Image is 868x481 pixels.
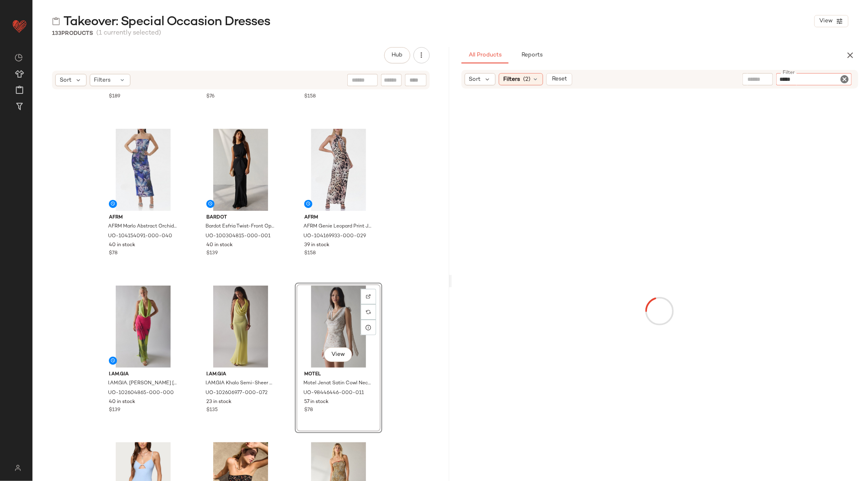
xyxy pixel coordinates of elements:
i: Clear Filter [840,74,849,84]
span: $189 [109,93,120,100]
span: $158 [304,93,316,100]
span: Bardot [206,214,275,221]
span: Sort [469,75,481,84]
span: $139 [206,250,218,257]
button: View [814,15,849,27]
span: AFRM Marlo Abstract Orchid Ruched Mesh Strapless Maxi Dress in Abstract Orchid, Women's at Urban ... [108,223,177,230]
span: UO-104154091-000-040 [108,233,172,240]
span: I.AM.GIA [206,371,275,378]
img: 102606977_072_b [200,286,281,368]
span: 23 in stock [206,399,232,406]
span: (1 currently selected) [96,28,161,38]
span: Filters [503,75,520,84]
span: 40 in stock [109,399,135,406]
span: View [819,18,833,24]
img: svg%3e [366,294,371,299]
span: (2) [523,75,530,84]
span: UO-104169933-000-029 [303,233,366,240]
img: heart_red.DM2ytmEG.svg [11,18,28,34]
span: Bardot Esfria Twist-Front Open Back Cutout Maxi Dress in Black, Women's at Urban Outfitters [206,223,274,230]
span: Reset [552,76,567,82]
span: I.AM.GIA Khalo Semi-Sheer Draped Cowl Neck Maxi Dress in Yellow, Women's at Urban Outfitters [206,380,274,387]
span: $78 [109,250,117,257]
img: 104169933_029_b [298,129,379,211]
span: UO-98446446-000-011 [303,390,364,397]
img: 104154091_040_b [102,129,184,211]
span: Takeover: Special Occasion Dresses [63,14,270,30]
img: 98446446_011_b [298,286,379,368]
img: svg%3e [15,54,23,62]
span: $135 [206,407,218,414]
img: 100304815_001_b [200,129,281,211]
span: $139 [109,407,120,414]
span: I.AM.GIA [109,371,177,378]
span: All Products [468,52,501,58]
img: svg%3e [52,17,60,25]
img: 102604865_000_b [102,286,184,368]
img: svg%3e [366,310,371,314]
span: Filters [94,76,111,84]
button: Hub [384,47,410,63]
span: UO-100304815-000-001 [206,233,271,240]
button: View [324,347,352,362]
span: 40 in stock [206,242,233,249]
span: Sort [60,76,71,84]
button: Reset [546,73,572,85]
span: Motel Jenat Satin Cowl Neck Scarf-Tie Slip Mini Dress in Bambi Ivory, Women's at Urban Outfitters [303,380,372,387]
span: 39 in stock [304,242,329,249]
span: $158 [304,250,316,257]
span: I.AM.GIA. [PERSON_NAME] [PERSON_NAME] Plunging Cowl Halter Maxi Dress in Orchid Print, Women's at... [108,380,177,387]
span: AFRM [109,214,177,221]
div: Products [52,29,93,38]
span: $76 [206,93,214,100]
span: Hub [391,52,403,58]
span: Reports [521,52,543,58]
span: 133 [52,30,61,37]
img: svg%3e [10,465,26,471]
span: UO-102604865-000-000 [108,390,174,397]
span: AFRM [304,214,373,221]
span: UO-102606977-000-072 [206,390,268,397]
span: View [331,351,345,358]
span: 40 in stock [109,242,135,249]
span: AFRM Genie Leopard Print Jersey Knit Halter Tie Maxi Dress in Warm Leopard, Women's at Urban Outf... [303,223,372,230]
